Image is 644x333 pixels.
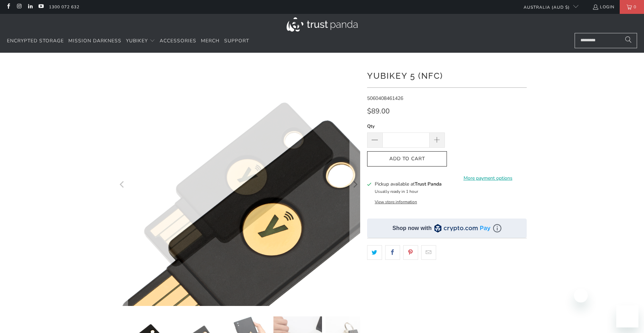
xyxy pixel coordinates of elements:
h3: Pickup available at [375,180,442,188]
span: Mission Darkness [68,37,121,44]
span: 5060408461426 [367,95,403,102]
a: Share this on Twitter [367,245,382,260]
span: Accessories [160,37,196,44]
a: Accessories [160,33,196,49]
a: Share this on Pinterest [403,245,418,260]
a: Mission Darkness [68,33,121,49]
label: Qty [367,122,445,130]
b: Trust Panda [415,181,442,187]
iframe: Button to launch messaging window [616,305,638,327]
span: Merch [201,37,220,44]
button: Next [349,63,361,306]
a: Merch [201,33,220,49]
span: Add to Cart [374,156,440,162]
a: Support [224,33,249,49]
button: Previous [117,63,128,306]
a: Encrypted Storage [7,33,64,49]
summary: YubiKey [126,33,155,49]
a: Login [592,3,615,11]
img: Trust Panda Australia [287,17,358,32]
h1: YubiKey 5 (NFC) [367,68,527,82]
small: Usually ready in 1 hour [375,189,418,194]
span: Encrypted Storage [7,37,64,44]
a: Email this to a friend [421,245,436,260]
a: Trust Panda Australia on Instagram [16,4,22,10]
a: More payment options [449,174,527,182]
span: YubiKey [126,37,148,44]
a: 1300 072 632 [49,3,79,11]
button: View store information [375,199,417,205]
span: Support [224,37,249,44]
div: Shop now with [392,224,432,232]
button: Search [620,33,637,48]
button: Add to Cart [367,151,447,167]
a: Share this on Facebook [385,245,400,260]
nav: Translation missing: en.navigation.header.main_nav [7,33,249,49]
a: Trust Panda Australia on YouTube [38,4,44,10]
a: Trust Panda Australia on Facebook [5,4,11,10]
iframe: Close message [574,289,588,302]
span: $89.00 [367,106,390,116]
input: Search... [575,33,637,48]
a: YubiKey 5 (NFC) - Trust Panda [117,63,360,306]
a: Trust Panda Australia on LinkedIn [27,4,33,10]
